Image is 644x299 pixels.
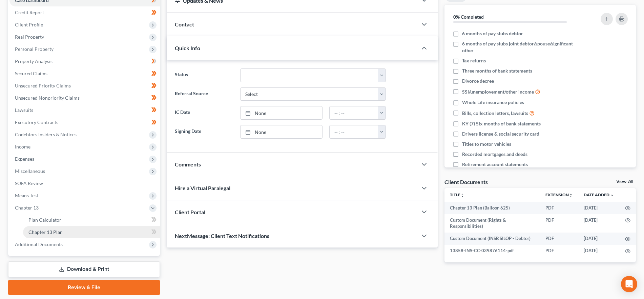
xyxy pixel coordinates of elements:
[462,141,511,147] span: Titles to motor vehicles
[462,120,541,127] span: KY (7) Six months of bank statements
[23,214,160,226] a: Plan Calculator
[15,9,44,15] span: Credit Report
[9,67,160,80] a: Secured Claims
[578,233,620,245] td: [DATE]
[9,104,160,116] a: Lawsuits
[462,57,486,64] span: Tax returns
[444,233,540,245] td: Custom Document (INSB SILOP - Debtor)
[9,177,160,190] a: SOFA Review
[15,107,33,113] span: Lawsuits
[175,21,194,27] span: Contact
[462,131,539,137] span: Drivers license & social security card
[23,226,160,238] a: Chapter 13 Plan
[171,87,237,101] label: Referral Source
[15,119,58,125] span: Executory Contracts
[540,214,578,233] td: PDF
[171,106,237,120] label: IC Date
[175,209,205,215] span: Client Portal
[9,116,160,128] a: Executory Contracts
[15,34,44,40] span: Real Property
[241,106,322,119] a: None
[444,245,540,257] td: 13858-INS-CC-039876114-pdf
[175,185,230,191] span: Hire a Virtual Paralegal
[444,202,540,214] td: Chapter 13 Plan (Balloon 625)
[15,180,43,186] span: SOFA Review
[15,144,30,149] span: Income
[15,205,39,211] span: Chapter 13
[15,83,71,88] span: Unsecured Priority Claims
[578,202,620,214] td: [DATE]
[462,67,532,74] span: Three months of bank statements
[578,214,620,233] td: [DATE]
[462,110,528,117] span: Bills, collection letters, lawsuits
[462,99,524,106] span: Whole Life insurance policies
[540,202,578,214] td: PDF
[15,193,38,198] span: Means Test
[175,233,269,239] span: NextMessage: Client Text Notifications
[9,55,160,67] a: Property Analysis
[15,168,45,174] span: Miscellaneous
[462,161,528,168] span: Retirement account statements
[462,78,494,84] span: Divorce decree
[330,125,378,138] input: -- : --
[621,276,637,292] div: Open Intercom Messenger
[450,192,464,197] a: Titleunfold_more
[175,161,201,167] span: Comments
[545,192,573,197] a: Extensionunfold_more
[540,245,578,257] td: PDF
[569,193,573,197] i: unfold_more
[444,178,488,185] div: Client Documents
[15,132,77,137] span: Codebtors Insiders & Notices
[453,14,484,20] strong: 0% Completed
[8,280,160,295] a: Review & File
[15,95,80,101] span: Unsecured Nonpriority Claims
[460,193,464,197] i: unfold_more
[9,92,160,104] a: Unsecured Nonpriority Claims
[616,179,633,184] a: View All
[540,233,578,245] td: PDF
[175,45,200,51] span: Quick Info
[462,88,534,95] span: SSI/unemployement/other income
[15,46,54,52] span: Personal Property
[15,156,34,162] span: Expenses
[28,229,63,235] span: Chapter 13 Plan
[462,30,523,37] span: 6 months of pay stubs debtor
[241,125,322,138] a: None
[462,151,527,158] span: Recorded mortgages and deeds
[9,80,160,92] a: Unsecured Priority Claims
[15,22,43,27] span: Client Profile
[171,125,237,139] label: Signing Date
[444,214,540,233] td: Custom Document (Rights & Responsibilities)
[330,106,378,119] input: -- : --
[578,245,620,257] td: [DATE]
[15,241,63,247] span: Additional Documents
[9,6,160,19] a: Credit Report
[28,217,61,223] span: Plan Calculator
[15,71,47,76] span: Secured Claims
[462,40,582,54] span: 6 months of pay stubs joint debtor/spouse/significant other
[15,58,53,64] span: Property Analysis
[171,68,237,82] label: Status
[610,193,614,197] i: expand_more
[8,261,160,277] a: Download & Print
[584,192,614,197] a: Date Added expand_more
